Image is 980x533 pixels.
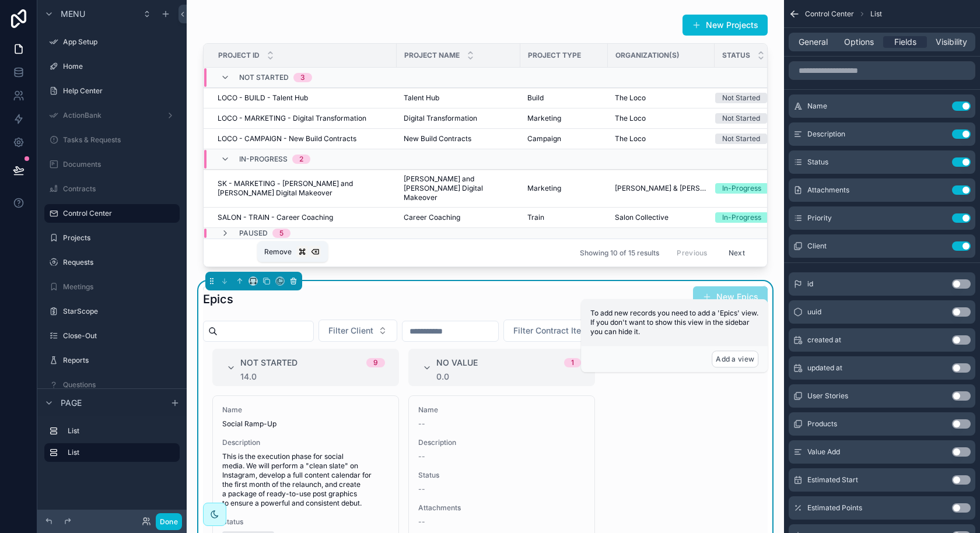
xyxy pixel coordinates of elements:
span: Paused [239,229,268,238]
span: Not Started [239,73,289,82]
span: No value [436,357,478,369]
span: id [807,279,813,289]
span: -- [418,419,425,429]
a: Projects [44,229,180,247]
label: Meetings [63,282,177,292]
span: Project Name [404,51,460,60]
label: List [68,448,170,457]
a: Home [44,57,180,76]
a: Close-Out [44,327,180,345]
label: Projects [63,233,177,243]
span: User Stories [807,391,848,401]
button: Done [156,513,182,530]
span: Name [222,405,389,415]
span: uuid [807,307,821,317]
div: 2 [299,155,303,164]
h1: Epics [203,291,233,307]
button: Select Button [318,320,397,342]
span: Project ID [218,51,260,60]
span: Estimated Points [807,503,862,513]
span: Showing 10 of 15 results [580,248,659,258]
div: 5 [279,229,283,238]
label: StarScope [63,307,177,316]
span: Estimated Start [807,475,858,485]
span: Status [722,51,750,60]
label: Questions [63,380,177,390]
span: This is the execution phase for social media. We will perform a "clean slate" on Instagram, devel... [222,452,389,508]
div: 1 [571,358,574,367]
span: Description [807,129,845,139]
a: Requests [44,253,180,272]
span: -- [418,452,425,461]
span: updated at [807,363,842,373]
span: In-Progress [239,155,288,164]
label: Control Center [63,209,173,218]
span: Priority [807,213,832,223]
span: -- [418,485,425,494]
div: 9 [373,358,378,367]
span: Products [807,419,837,429]
span: Description [418,438,585,447]
span: List [870,9,882,19]
span: Organization(s) [615,51,680,60]
span: Not Started [240,357,297,369]
a: Control Center [44,204,180,223]
span: -- [418,517,425,527]
span: Page [61,397,82,409]
span: Control Center [805,9,854,19]
label: Contracts [63,184,177,194]
span: Client [807,241,827,251]
div: 0.0 [436,372,581,381]
label: List [68,426,175,436]
label: Reports [63,356,177,365]
button: Next [720,244,753,262]
span: Project Type [528,51,581,60]
span: Attachments [807,185,849,195]
a: StarScope [44,302,180,321]
label: Close-Out [63,331,177,341]
a: Tasks & Requests [44,131,180,149]
span: Description [222,438,389,447]
label: Requests [63,258,177,267]
div: 14.0 [240,372,385,381]
span: Social Ramp-Up [222,419,389,429]
div: scrollable content [37,416,187,474]
span: Name [418,405,585,415]
button: Add a view [712,350,758,367]
span: Menu [61,8,85,20]
span: General [799,36,828,48]
a: Questions [44,376,180,394]
span: Status [222,517,389,527]
label: Documents [63,160,177,169]
span: Filter Contract Item [513,325,588,336]
a: Documents [44,155,180,174]
a: App Setup [44,33,180,51]
span: Filter Client [328,325,373,336]
div: 3 [300,73,305,82]
button: New Epics [693,286,768,307]
span: Attachments [418,503,585,513]
a: Meetings [44,278,180,296]
span: Status [807,157,828,167]
label: App Setup [63,37,177,47]
span: Value Add [807,447,840,457]
span: Name [807,101,827,111]
span: To add new records you need to add a 'Epics' view. If you don't want to show this view in the sid... [590,308,758,336]
a: ActionBank [44,106,180,125]
label: ActionBank [63,111,161,120]
a: Contracts [44,180,180,198]
span: Remove [264,247,292,257]
button: Select Button [503,320,612,342]
label: Tasks & Requests [63,135,177,145]
span: Fields [894,36,916,48]
span: Status [418,471,585,480]
a: Help Center [44,82,180,100]
span: Visibility [936,36,967,48]
span: created at [807,335,841,345]
label: Home [63,62,177,71]
label: Help Center [63,86,177,96]
a: Reports [44,351,180,370]
span: Options [844,36,874,48]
